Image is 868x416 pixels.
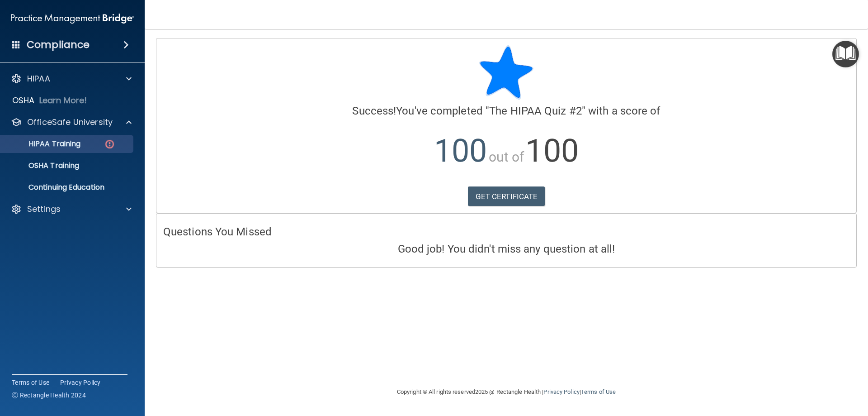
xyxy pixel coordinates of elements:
[581,388,616,395] a: Terms of Use
[6,161,79,170] p: OSHA Training
[6,183,129,192] p: Continuing Education
[163,105,849,117] h4: You've completed " " with a score of
[6,139,80,148] p: HIPAA Training
[489,149,524,165] span: out of
[104,139,115,150] img: danger-circle.6113f641.png
[489,105,582,117] span: The HIPAA Quiz #2
[27,73,50,84] p: HIPAA
[12,378,49,387] a: Terms of Use
[434,132,487,169] span: 100
[163,243,849,255] h4: Good job! You didn't miss any question at all!
[60,378,101,387] a: Privacy Policy
[352,105,396,117] span: Success!
[11,73,132,84] a: HIPAA
[11,117,132,128] a: OfficeSafe University
[11,10,134,28] img: PMB logo
[525,132,578,169] span: 100
[12,391,86,400] span: Ⓒ Rectangle Health 2024
[341,378,671,406] div: Copyright © All rights reserved 2025 @ Rectangle Health | |
[27,117,113,128] p: OfficeSafe University
[39,95,87,106] p: Learn More!
[27,204,61,215] p: Settings
[832,41,859,67] button: Open Resource Center
[11,204,132,215] a: Settings
[163,226,849,238] h4: Questions You Missed
[479,45,533,100] img: blue-star-rounded.9d042014.png
[27,38,90,51] h4: Compliance
[543,388,579,395] a: Privacy Policy
[468,186,545,206] a: GET CERTIFICATE
[12,95,35,106] p: OSHA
